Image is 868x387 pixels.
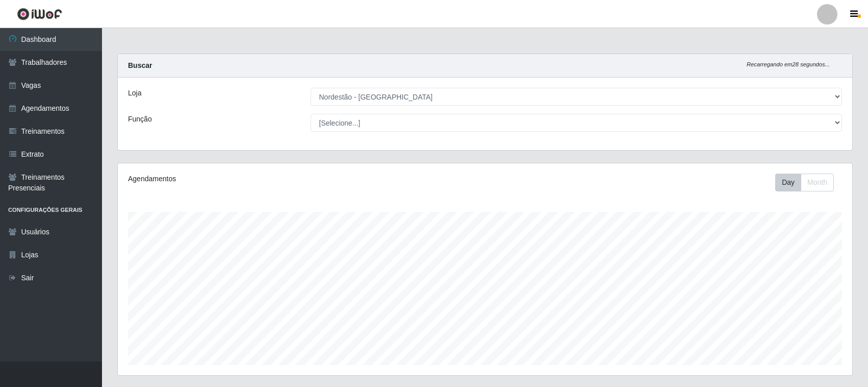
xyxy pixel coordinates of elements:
div: Agendamentos [128,174,417,184]
img: CoreUI Logo [17,8,62,20]
div: First group [775,174,834,191]
button: Month [801,174,834,191]
div: Toolbar with button groups [775,174,842,191]
button: Day [775,174,801,191]
label: Função [128,114,152,125]
label: Loja [128,88,141,99]
strong: Buscar [128,61,152,69]
i: Recarregando em 28 segundos... [747,61,830,67]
